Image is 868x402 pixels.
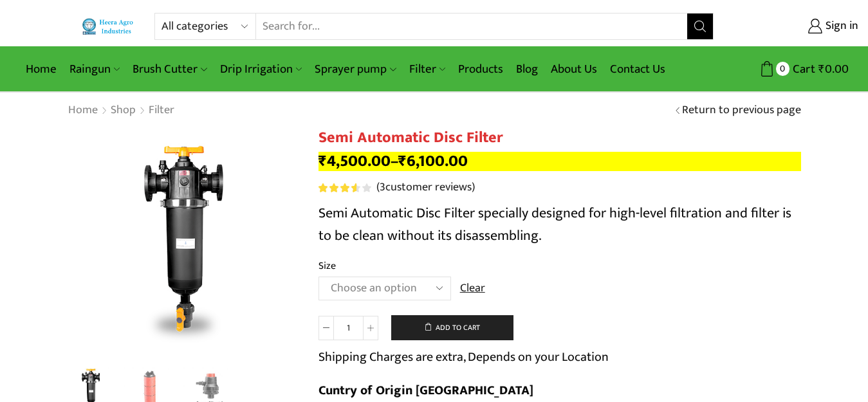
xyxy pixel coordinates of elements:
bdi: 0.00 [818,59,849,79]
div: Rated 3.67 out of 5 [319,183,371,192]
p: – [319,152,801,171]
button: Search button [687,14,713,39]
a: Home [68,102,98,119]
span: Semi Automatic Disc Filter specially designed for high-level filtration and filter is to be clean... [319,201,791,248]
a: Brush Cutter [126,54,213,84]
bdi: 4,500.00 [319,148,391,174]
a: Blog [510,54,544,84]
a: About Us [544,54,604,84]
div: 1 / 3 [68,129,299,360]
a: Products [452,54,510,84]
img: Semi Automatic Disc Filter [68,129,299,360]
span: ₹ [319,148,327,174]
span: 0 [776,62,790,75]
a: Filter [403,54,452,84]
p: Shipping Charges are extra, Depends on your Location [319,347,609,367]
a: Sign in [733,15,858,38]
span: Sign in [822,18,858,35]
span: ₹ [398,148,407,174]
span: ₹ [818,59,825,79]
span: Cart [790,60,815,78]
nav: Breadcrumb [68,102,175,119]
span: 3 [380,178,385,197]
span: 3 [319,183,373,192]
a: (3customer reviews) [376,179,475,196]
a: Shop [110,102,136,119]
a: Contact Us [604,54,672,84]
bdi: 6,100.00 [398,148,468,174]
input: Product quantity [334,316,363,340]
a: Home [19,54,63,84]
a: Drip Irrigation [214,54,308,84]
a: Filter [148,102,175,119]
a: Clear options [460,280,485,297]
b: Cuntry of Origin [GEOGRAPHIC_DATA] [319,379,533,401]
label: Size [319,259,336,273]
input: Search for... [256,14,687,39]
a: Raingun [63,54,126,84]
a: 0 Cart ₹0.00 [726,57,849,81]
span: Rated out of 5 based on customer ratings [319,183,356,192]
h1: Semi Automatic Disc Filter [319,129,801,147]
button: Add to cart [391,315,513,341]
a: Return to previous page [682,102,801,119]
a: Sprayer pump [308,54,402,84]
